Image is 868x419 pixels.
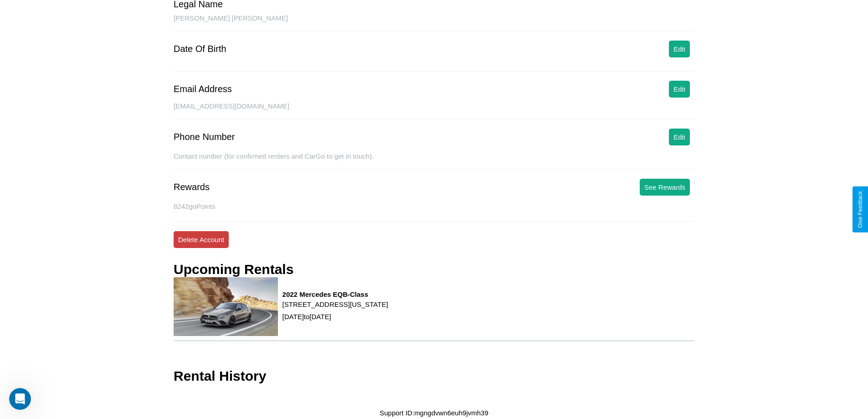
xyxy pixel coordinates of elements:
div: Contact number (for confirmed renters and CarGo to get in touch). [174,152,694,170]
iframe: Intercom live chat [9,388,31,410]
button: Edit [669,41,690,57]
div: Rewards [174,182,210,192]
div: Email Address [174,84,232,94]
div: Give Feedback [857,191,863,228]
img: rental [174,277,278,336]
button: Edit [669,129,690,145]
button: Edit [669,81,690,98]
div: Date Of Birth [174,44,226,54]
div: Phone Number [174,132,235,142]
h3: Upcoming Rentals [174,262,293,277]
button: Delete Account [174,231,229,248]
h3: 2022 Mercedes EQB-Class [282,290,388,298]
p: [DATE] to [DATE] [282,310,388,323]
div: [PERSON_NAME] [PERSON_NAME] [174,14,694,31]
div: [EMAIL_ADDRESS][DOMAIN_NAME] [174,102,694,119]
p: 8242 goPoints [174,200,694,212]
button: See Rewards [640,179,690,196]
p: [STREET_ADDRESS][US_STATE] [282,298,388,310]
h3: Rental History [174,368,266,384]
p: Support ID: mgngdvwn6euh9jvmh39 [380,407,488,419]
